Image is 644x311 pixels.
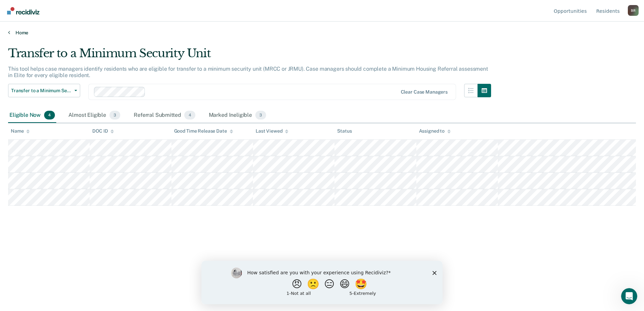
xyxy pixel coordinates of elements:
[44,111,55,119] span: 4
[92,128,114,134] div: DOC ID
[255,111,266,119] span: 3
[109,111,120,119] span: 3
[184,111,195,119] span: 4
[174,128,233,134] div: Good Time Release Date
[132,108,196,123] div: Referral Submitted4
[201,261,443,304] iframe: Survey by Kim from Recidiviz
[628,5,639,16] button: Profile dropdown button
[621,288,637,304] iframe: Intercom live chat
[256,128,288,134] div: Last Viewed
[67,108,122,123] div: Almost Eligible3
[401,89,448,95] div: Clear case managers
[8,84,80,97] button: Transfer to a Minimum Security Unit
[628,5,639,16] div: B R
[8,46,491,66] div: Transfer to a Minimum Security Unit
[11,88,72,94] span: Transfer to a Minimum Security Unit
[8,108,56,123] div: Eligible Now4
[419,128,451,134] div: Assigned to
[8,30,636,36] a: Home
[207,108,268,123] div: Marked Ineligible3
[8,66,488,78] p: This tool helps case managers identify residents who are eligible for transfer to a minimum secur...
[11,128,30,134] div: Name
[337,128,352,134] div: Status
[7,7,39,14] img: Recidiviz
